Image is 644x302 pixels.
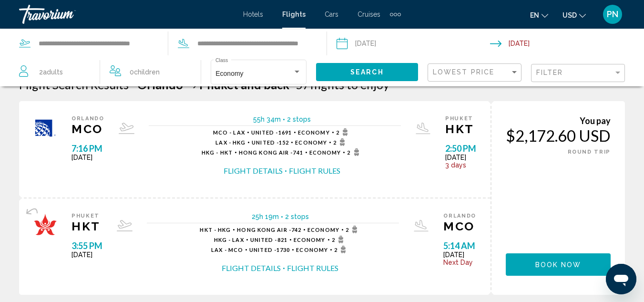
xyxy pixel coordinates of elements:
span: Orlando [443,213,476,219]
button: Return date: Nov 18, 2025 [490,29,644,58]
span: 2 stops [287,115,311,123]
span: Economy [307,227,339,233]
span: Book now [535,261,582,269]
span: 2 [333,138,348,146]
div: You pay [506,115,611,126]
span: HKG - LAX [214,237,244,243]
span: Economy [295,139,327,146]
button: Flight Details [222,263,281,273]
span: 2 [346,226,360,233]
span: MCO [72,122,104,136]
span: [DATE] [72,154,104,161]
span: Hong Kong Air - [239,149,293,156]
span: 3 days [445,161,476,169]
button: Travelers: 2 adults, 0 children [10,58,201,86]
span: 2 [332,236,347,243]
button: Flight Rules [289,166,340,176]
span: 741 [239,149,303,156]
span: 3:55 PM [72,240,102,251]
span: 152 [252,139,289,146]
span: en [530,11,539,19]
span: United - [249,247,276,253]
span: 821 [250,237,287,243]
span: HKT [445,122,476,136]
button: Change currency [562,8,586,22]
span: Orlando [72,115,104,122]
span: Economy [298,129,330,135]
span: 0 [130,65,160,79]
span: United - [252,139,279,146]
span: Lowest Price [433,68,494,76]
span: Search [350,69,384,76]
span: HKG - HKT [202,149,233,156]
span: Economy [294,237,326,243]
span: HKT - HKG [200,227,231,233]
iframe: Button to launch messaging window [606,264,636,294]
span: 1730 [249,247,290,253]
span: 7:16 PM [72,143,104,154]
span: Next Day [443,259,476,266]
span: United - [250,237,277,243]
span: [DATE] [445,154,476,161]
mat-select: Sort by [433,69,519,77]
span: 742 [237,227,301,233]
a: Cruises [358,10,380,18]
button: Flight Details [224,166,283,176]
button: Flight Rules [287,263,338,273]
span: Phuket [445,115,476,122]
span: [DATE] [443,251,476,259]
span: HKT [72,219,102,233]
a: Book now [506,258,611,269]
a: Cars [325,10,338,18]
span: PN [607,10,618,19]
span: 2 [347,148,362,156]
span: Economy [215,70,243,77]
button: User Menu [600,4,625,24]
a: Travorium [19,5,234,24]
span: Children [134,68,160,76]
span: 1691 [251,129,292,135]
div: $2,172.60 USD [506,126,611,145]
button: Filter [531,63,625,83]
span: [DATE] [72,251,102,259]
span: United - [251,129,278,135]
span: Economy [309,149,341,156]
span: Phuket [72,213,102,219]
span: 5:14 AM [443,240,476,251]
span: LAX - MCO [211,247,243,253]
a: Flights [282,10,306,18]
span: 25h 19m [252,213,279,220]
span: LAX - HKG [215,139,245,146]
a: Hotels [243,10,263,18]
button: Search [316,63,418,81]
span: 2 [39,65,63,79]
span: ROUND TRIP [568,149,611,155]
span: Adults [43,68,63,76]
span: 55h 34m [253,115,281,123]
span: Economy [296,247,328,253]
span: 2 [334,246,349,253]
button: Book now [506,253,611,276]
button: Extra navigation items [390,7,401,22]
span: Hong Kong Air - [237,227,291,233]
span: Filter [536,69,563,76]
span: USD [562,11,577,19]
button: Depart date: Nov 11, 2025 [337,29,491,58]
span: 2 stops [285,213,309,220]
span: MCO [443,219,476,233]
span: MCO - LAX [213,129,245,135]
span: 2:50 PM [445,143,476,154]
button: Change language [530,8,548,22]
span: 2 [336,128,351,136]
